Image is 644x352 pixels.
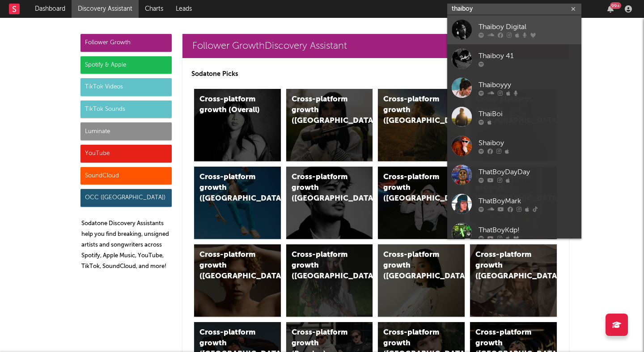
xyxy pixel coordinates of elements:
[80,101,172,118] div: TikTok Sounds
[479,50,577,61] div: Thaiboy 41
[286,89,373,161] a: Cross-platform growth ([GEOGRAPHIC_DATA])
[286,244,373,317] a: Cross-platform growth ([GEOGRAPHIC_DATA])
[81,218,172,272] p: Sodatone Discovery Assistants help you find breaking, unsigned artists and songwriters across Spo...
[479,21,577,32] div: Thaiboy Digital
[194,89,281,161] a: Cross-platform growth (Overall)
[475,250,536,282] div: Cross-platform growth ([GEOGRAPHIC_DATA])
[199,172,260,204] div: Cross-platform growth ([GEOGRAPHIC_DATA])
[292,172,352,204] div: Cross-platform growth ([GEOGRAPHIC_DATA])
[479,80,577,90] div: Thaiboyyy
[194,244,281,317] a: Cross-platform growth ([GEOGRAPHIC_DATA])
[447,102,581,131] a: ThaiBoi
[80,122,172,140] div: Luminate
[610,2,621,9] div: 99 +
[479,138,577,148] div: Shaiboy
[378,244,465,317] a: Cross-platform growth ([GEOGRAPHIC_DATA])
[447,73,581,102] a: Thaiboyyy
[383,94,444,126] div: Cross-platform growth ([GEOGRAPHIC_DATA])
[607,5,614,13] button: 99+
[378,167,465,239] a: Cross-platform growth ([GEOGRAPHIC_DATA]/GSA)
[80,189,172,207] div: OCC ([GEOGRAPHIC_DATA])
[479,167,577,177] div: ThatBoyDayDay
[470,244,557,317] a: Cross-platform growth ([GEOGRAPHIC_DATA])
[447,189,581,218] a: ThatBoyMark
[447,218,581,247] a: ThatBoyKdp!
[479,109,577,119] div: ThaiBoi
[199,250,260,282] div: Cross-platform growth ([GEOGRAPHIC_DATA])
[383,250,444,282] div: Cross-platform growth ([GEOGRAPHIC_DATA])
[182,34,569,58] a: Follower GrowthDiscovery Assistant
[80,167,172,185] div: SoundCloud
[447,160,581,189] a: ThatBoyDayDay
[191,69,560,80] p: Sodatone Picks
[447,4,581,15] input: Search for artists
[80,145,172,163] div: YouTube
[479,196,577,206] div: ThatBoyMark
[292,250,352,282] div: Cross-platform growth ([GEOGRAPHIC_DATA])
[199,94,260,116] div: Cross-platform growth (Overall)
[80,78,172,96] div: TikTok Videos
[447,15,581,44] a: Thaiboy Digital
[447,44,581,73] a: Thaiboy 41
[479,225,577,235] div: ThatBoyKdp!
[383,172,444,204] div: Cross-platform growth ([GEOGRAPHIC_DATA]/GSA)
[80,34,172,52] div: Follower Growth
[447,131,581,160] a: Shaiboy
[292,94,352,126] div: Cross-platform growth ([GEOGRAPHIC_DATA])
[80,56,172,74] div: Spotify & Apple
[194,167,281,239] a: Cross-platform growth ([GEOGRAPHIC_DATA])
[378,89,465,161] a: Cross-platform growth ([GEOGRAPHIC_DATA])
[286,167,373,239] a: Cross-platform growth ([GEOGRAPHIC_DATA])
